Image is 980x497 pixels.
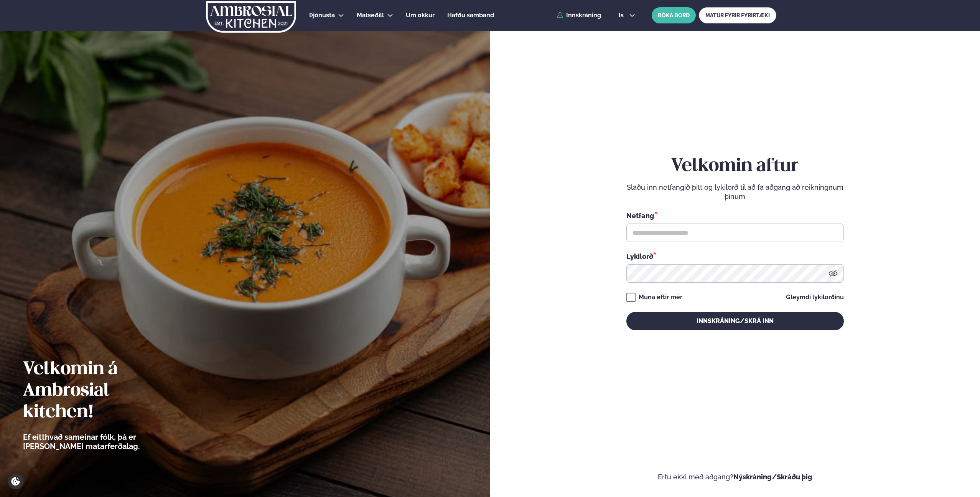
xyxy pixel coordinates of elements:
[613,12,641,18] button: is
[652,7,696,23] button: BÓKA BORÐ
[406,11,435,20] a: Um okkur
[357,11,384,20] a: Matseðill
[557,12,601,19] a: Innskráning
[205,1,297,33] img: logo
[23,432,182,451] p: Ef eitthvað sameinar fólk, þá er [PERSON_NAME] matarferðalag.
[447,12,494,19] span: Hafðu samband
[309,12,335,19] span: Þjónusta
[309,11,335,20] a: Þjónusta
[699,7,776,23] a: MATUR FYRIR FYRIRTÆKI
[513,472,957,482] p: Ertu ekki með aðgang?
[626,210,844,220] div: Netfang
[626,312,844,330] button: Innskráning/Skrá inn
[23,359,182,423] h2: Velkomin á Ambrosial kitchen!
[357,12,384,19] span: Matseðill
[447,11,494,20] a: Hafðu samband
[733,473,812,481] a: Nýskráning/Skráðu þig
[8,474,23,489] a: Cookie settings
[626,183,844,201] p: Sláðu inn netfangið þitt og lykilorð til að fá aðgang að reikningnum þínum
[626,251,844,261] div: Lykilorð
[406,12,435,19] span: Um okkur
[626,156,844,177] h2: Velkomin aftur
[619,12,626,18] span: is
[786,294,844,300] a: Gleymdi lykilorðinu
